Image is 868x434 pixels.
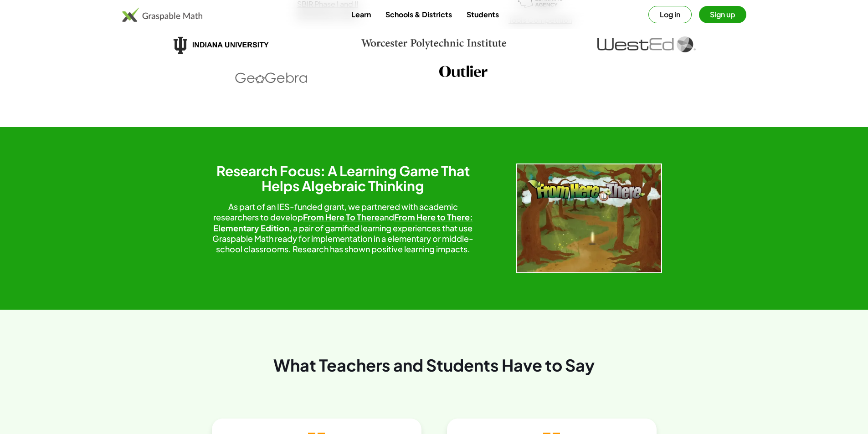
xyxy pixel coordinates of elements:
[459,6,506,23] a: Students
[121,310,748,380] div: What Teachers and Students Have to Say
[121,36,323,55] img: IU-logo-CNEf0zbj.png
[439,66,641,77] a: Outlier logo
[546,36,748,52] img: wested-logo-8DjF7iYo.png
[344,6,378,23] a: Learn
[648,6,692,23] button: Log in
[516,163,662,273] img: Fh2t-w500-BFzcTCIq.webp
[227,66,429,91] a: GeoGebra logo
[206,201,480,255] div: As part of an IES-funded grant, we partnered with academic researchers to develop and , a pair of...
[378,6,459,23] a: Schools & Districts
[333,36,535,50] img: WPI-logo-m24E2aor.png
[303,212,380,222] a: From Here To There
[699,6,746,23] button: Sign up
[206,163,480,194] h2: Research Focus: A Learning Game That Helps Algebraic Thinking
[213,212,473,233] a: From Here to There: Elementary Edition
